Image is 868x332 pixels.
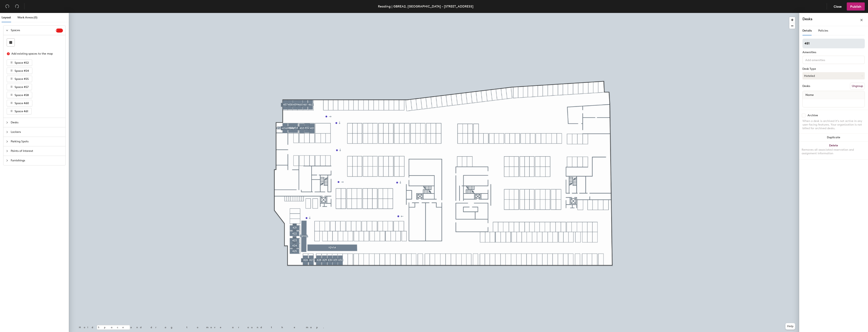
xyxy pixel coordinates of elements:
[15,61,29,64] span: Space 452
[6,140,8,143] span: collapsed
[802,148,866,155] div: Removes all associated reservation and assignment information
[15,102,29,105] span: Space 460
[860,19,863,21] span: close
[850,83,865,90] button: Ungroup
[799,133,868,142] button: Duplicate
[7,84,32,90] button: Space 457
[6,121,8,124] span: collapsed
[6,159,8,162] span: collapsed
[847,2,865,11] button: Publish
[850,5,861,8] span: Publish
[5,4,9,8] span: undo
[15,69,29,73] span: Space 454
[808,114,818,117] div: Archive
[7,76,32,82] button: Space 455
[834,5,842,8] span: Close
[11,146,63,156] span: Points of Interest
[6,29,8,32] span: expanded
[11,26,56,35] span: Spaces
[11,118,63,127] span: Desks
[785,323,795,330] button: Help
[802,119,865,130] div: When a desk is archived it's not active in any user-facing features. Your organization is not bil...
[802,72,865,79] button: Hoteled
[802,16,847,22] h4: Desks
[6,131,8,133] span: collapsed
[830,2,845,11] button: Close
[802,51,865,54] div: Amenities
[15,77,29,81] span: Space 455
[799,142,868,159] button: DeleteRemoves all associated reservation and assignment information
[11,52,59,56] div: Add existing spaces to the map
[56,29,63,32] span: 7
[802,29,812,32] span: Details
[15,85,29,89] span: Space 457
[17,16,37,19] span: Work Areas (0)
[7,100,32,106] button: Space 460
[3,2,11,11] button: Undo (⌘ + Z)
[2,16,11,19] span: Layout
[7,108,32,114] button: Space 461
[56,29,63,33] sup: 7
[11,137,63,146] span: Parking Spots
[13,2,21,11] button: Redo (⌘ + ⇧ + Z)
[803,91,816,99] span: Name
[7,52,10,55] span: close-circle
[378,4,473,9] div: Reading | GBREA2, [GEOGRAPHIC_DATA] - [STREET_ADDRESS]
[11,127,63,137] span: Lockers
[15,93,29,97] span: Space 458
[11,156,63,165] span: Furnishings
[818,29,828,32] span: Policies
[7,59,32,66] button: Space 452
[804,57,841,62] input: Add amenities
[802,85,810,88] div: Desks
[6,150,8,152] span: collapsed
[803,100,864,106] input: Unnamed desk
[802,67,865,71] div: Desk Type
[15,110,28,113] span: Space 461
[7,68,32,74] button: Space 454
[7,92,32,98] button: Space 458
